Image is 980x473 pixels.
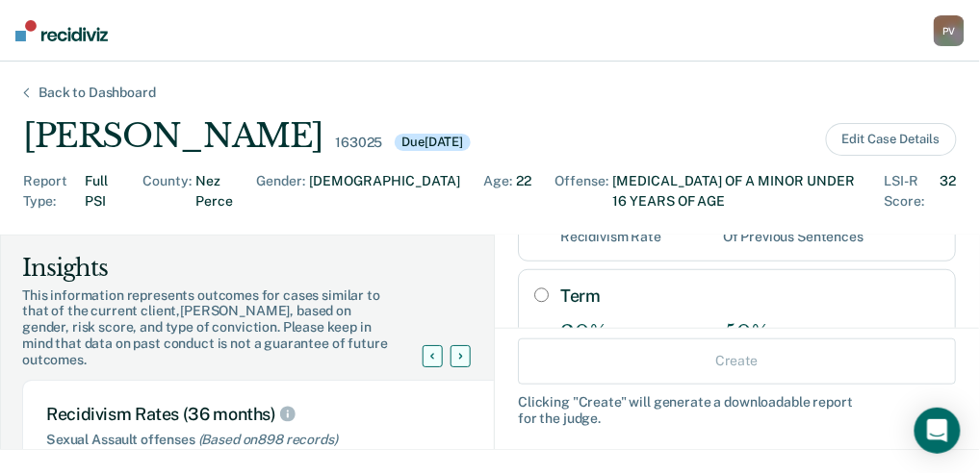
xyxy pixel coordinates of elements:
[15,85,179,101] div: Back to Dashboard
[23,116,323,156] div: [PERSON_NAME]
[826,123,957,156] button: Edit Case Details
[518,393,956,426] div: Clicking " Create " will generate a downloadable report for the judge.
[46,404,724,425] div: Recidivism Rates (36 months)
[335,135,382,151] div: 163025
[934,15,965,46] button: PV
[612,171,862,212] div: [MEDICAL_DATA] OF A MINOR UNDER 16 YEARS OF AGE
[195,171,233,212] div: Nez Perce
[142,171,192,212] div: County :
[518,337,956,384] button: Create
[46,432,724,448] div: Sexual Assault offenses
[22,253,446,284] div: Insights
[915,408,961,454] div: Open Intercom Messenger
[15,20,108,41] img: Recidiviz
[23,171,81,212] div: Report Type :
[723,321,864,349] div: 50%
[22,287,446,368] div: This information represents outcomes for cases similar to that of the current client, [PERSON_NAM...
[941,171,957,212] div: 32
[560,286,940,307] label: Term
[934,15,965,46] div: P V
[395,134,472,151] div: Due [DATE]
[256,171,305,212] div: Gender :
[723,229,864,245] div: Of Previous Sentences
[516,171,531,212] div: 22
[198,432,338,447] span: (Based on 898 records )
[560,229,661,245] div: Recidivism Rate
[560,321,661,349] div: 20%
[554,171,608,212] div: Offense :
[885,171,937,212] div: LSI-R Score :
[483,171,512,212] div: Age :
[309,171,460,212] div: [DEMOGRAPHIC_DATA]
[85,171,119,212] div: Full PSI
